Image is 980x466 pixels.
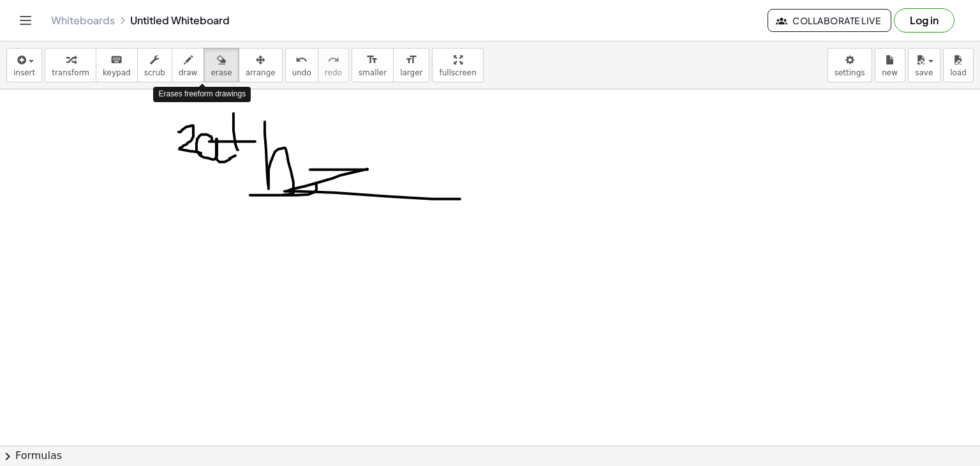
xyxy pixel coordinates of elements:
[295,52,308,68] i: undo
[239,48,283,82] button: arrange
[778,15,880,26] span: Collaborate Live
[15,10,36,31] button: Toggle navigation
[327,52,339,68] i: redo
[393,48,429,82] button: format_sizelarger
[103,68,131,77] span: keypad
[45,48,96,82] button: transform
[915,68,933,77] span: save
[366,52,378,68] i: format_size
[52,68,89,77] span: transform
[352,48,394,82] button: format_sizesmaller
[400,68,422,77] span: larger
[894,8,954,33] button: Log in
[172,48,205,82] button: draw
[828,48,872,82] button: settings
[943,48,974,82] button: load
[318,48,349,82] button: redoredo
[835,68,865,77] span: settings
[908,48,940,82] button: save
[110,52,122,68] i: keyboard
[950,68,967,77] span: load
[292,68,311,77] span: undo
[325,68,342,77] span: redo
[51,14,115,27] a: Whiteboards
[439,68,476,77] span: fullscreen
[359,68,387,77] span: smaller
[13,68,35,77] span: insert
[285,48,318,82] button: undoundo
[144,68,165,77] span: scrub
[153,87,251,101] div: Erases freeform drawings
[875,48,905,82] button: new
[204,48,239,82] button: erase
[96,48,138,82] button: keyboardkeypad
[211,68,232,77] span: erase
[6,48,42,82] button: insert
[432,48,483,82] button: fullscreen
[768,9,891,32] button: Collaborate Live
[137,48,172,82] button: scrub
[179,68,198,77] span: draw
[246,68,276,77] span: arrange
[405,52,417,68] i: format_size
[882,68,898,77] span: new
